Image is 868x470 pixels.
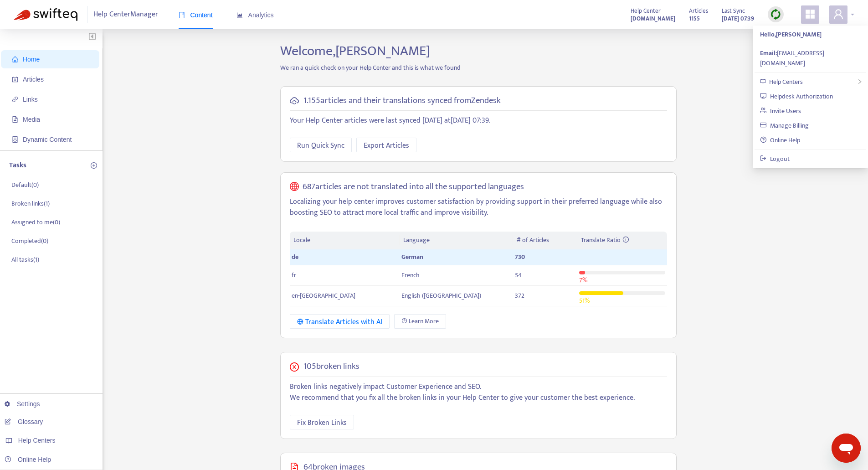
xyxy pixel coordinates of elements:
iframe: Schaltfläche zum Öffnen des Messaging-Fensters [832,434,861,463]
a: Glossary [5,418,43,425]
span: plus-circle [91,162,97,169]
span: Learn More [409,316,439,326]
strong: 1155 [689,14,700,24]
span: Links [23,96,38,103]
a: Online Help [760,135,800,145]
h5: 105 broken links [303,362,360,372]
span: 54 [515,270,522,280]
span: cloud-sync [290,96,299,105]
button: Fix Broken Links [290,415,354,429]
span: user [833,9,844,20]
span: Articles [23,76,44,83]
span: Analytics [236,11,274,19]
strong: [DOMAIN_NAME] [631,14,675,24]
span: Fix Broken Links [297,417,347,429]
p: Assigned to me ( 0 ) [11,217,60,227]
th: Locale [290,232,400,249]
span: 372 [515,290,524,301]
a: Helpdesk Authorization [760,91,833,102]
span: en-[GEOGRAPHIC_DATA] [292,290,355,301]
div: Translate Articles with AI [297,316,382,328]
span: Help Centers [18,437,56,444]
span: German [401,252,423,262]
th: # of Articles [513,232,578,249]
span: Articles [689,6,708,16]
button: Translate Articles with AI [290,314,390,329]
span: book [179,12,185,18]
a: Manage Billing [760,120,809,131]
span: English ([GEOGRAPHIC_DATA]) [401,290,481,301]
span: file-image [12,116,18,123]
span: 730 [515,252,525,262]
th: Language [400,232,513,249]
a: [DOMAIN_NAME] [631,13,675,24]
span: home [12,56,18,62]
strong: Email: [760,48,777,58]
span: link [12,96,18,103]
button: Run Quick Sync [290,138,352,152]
span: Help Center [631,6,661,16]
span: Media [23,116,40,123]
span: Home [23,56,40,63]
span: Run Quick Sync [297,140,344,151]
p: Localizing your help center improves customer satisfaction by providing support in their preferre... [290,196,667,218]
p: Completed ( 0 ) [11,236,48,246]
p: All tasks ( 1 ) [11,255,39,264]
h5: 687 articles are not translated into all the supported languages [303,182,524,192]
div: [EMAIL_ADDRESS][DOMAIN_NAME] [760,48,861,68]
a: Invite Users [760,106,801,116]
span: French [401,270,420,280]
p: We ran a quick check on your Help Center and this is what we found [273,63,683,72]
span: Last Sync [722,6,745,16]
span: 7 % [579,275,587,285]
span: Content [179,11,213,19]
span: Welcome, [PERSON_NAME] [280,40,430,62]
span: 51 % [579,295,590,306]
a: Online Help [5,456,51,463]
button: Export Articles [356,138,416,152]
span: Dynamic Content [23,136,72,143]
span: global [290,182,299,192]
span: Export Articles [364,140,409,151]
span: right [857,79,863,84]
a: Settings [5,400,40,408]
h5: 1.155 articles and their translations synced from Zendesk [303,96,501,106]
a: Logout [760,154,790,164]
p: Broken links ( 1 ) [11,199,50,208]
span: account-book [12,76,18,83]
span: appstore [805,9,816,20]
p: Tasks [9,160,26,171]
img: sync.dc5367851b00ba804db3.png [770,9,781,20]
a: Learn More [394,314,446,329]
p: Your Help Center articles were last synced [DATE] at [DATE] 07:39 . [290,115,667,126]
span: Help Centers [769,77,803,87]
strong: Hello, [PERSON_NAME] [760,29,822,40]
p: Broken links negatively impact Customer Experience and SEO. We recommend that you fix all the bro... [290,382,667,403]
div: Translate Ratio [581,235,663,245]
span: Help Center Manager [93,6,158,23]
span: area-chart [236,12,243,18]
span: de [292,252,298,262]
span: container [12,136,18,143]
span: close-circle [290,362,299,372]
span: fr [292,270,296,280]
strong: [DATE] 07:39 [722,14,754,24]
p: Default ( 0 ) [11,180,39,190]
img: Swifteq [14,8,77,21]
